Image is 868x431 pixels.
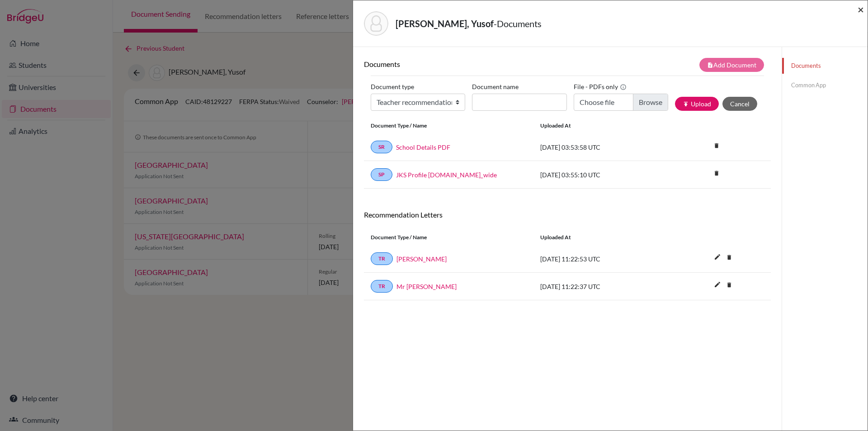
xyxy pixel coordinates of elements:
[710,277,725,292] i: edit
[364,233,533,242] div: Document Type / Name
[710,139,723,152] i: delete
[396,170,497,180] a: JKS Profile [DOMAIN_NAME]_wide
[683,101,689,107] i: publish
[533,122,669,130] div: Uploaded at
[722,97,757,111] button: Cancel
[540,255,600,263] span: [DATE] 11:22:53 UTC
[699,58,764,72] button: note_addAdd Document
[396,18,494,29] strong: [PERSON_NAME], Yusof
[710,279,725,292] button: edit
[710,140,723,152] a: delete
[574,80,627,94] label: File - PDFs only
[396,282,457,291] a: Mr [PERSON_NAME]
[371,141,392,153] a: SR
[364,60,567,68] h6: Documents
[533,142,669,152] div: [DATE] 03:53:58 UTC
[722,251,736,264] i: delete
[710,250,725,264] i: edit
[494,18,542,29] span: - Documents
[858,4,864,15] button: Close
[858,3,864,16] span: ×
[364,122,533,130] div: Document Type / Name
[722,252,736,264] a: delete
[396,254,447,264] a: [PERSON_NAME]
[675,97,719,111] button: publishUpload
[782,58,868,74] a: Documents
[371,80,414,94] label: Document type
[782,77,868,93] a: Common App
[722,279,736,292] a: delete
[472,80,519,94] label: Document name
[710,168,723,180] a: delete
[533,170,669,180] div: [DATE] 03:55:10 UTC
[396,142,450,152] a: School Details PDF
[364,210,771,219] h6: Recommendation Letters
[371,252,393,265] a: TR
[533,233,669,242] div: Uploaded at
[540,283,600,290] span: [DATE] 11:22:37 UTC
[710,251,725,265] button: edit
[371,280,393,293] a: TR
[371,168,392,181] a: SP
[722,278,736,292] i: delete
[710,166,723,180] i: delete
[707,62,713,68] i: note_add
